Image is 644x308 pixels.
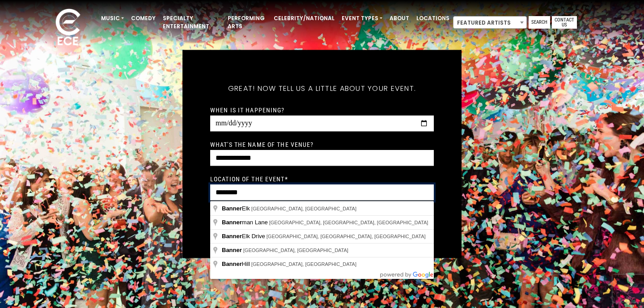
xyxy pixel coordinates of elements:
[338,11,386,26] a: Event Types
[267,234,426,239] span: [GEOGRAPHIC_DATA], [GEOGRAPHIC_DATA], [GEOGRAPHIC_DATA]
[222,219,242,226] span: Banner
[552,16,577,29] a: Contact Us
[97,11,127,26] a: Music
[269,220,428,225] span: [GEOGRAPHIC_DATA], [GEOGRAPHIC_DATA], [GEOGRAPHIC_DATA]
[210,141,314,149] label: What's the name of the venue?
[46,6,90,50] img: ece_new_logo_whitev2-1.png
[453,16,527,29] span: Featured Artists
[159,11,224,34] a: Specialty Entertainment
[386,11,413,26] a: About
[453,17,526,29] span: Featured Artists
[210,73,434,105] h5: Great! Now tell us a little about your event.
[127,11,159,26] a: Comedy
[222,261,251,267] span: Hill
[529,16,550,29] a: Search
[270,11,338,26] a: Celebrity/National
[222,247,242,253] span: Banner
[251,261,356,267] span: [GEOGRAPHIC_DATA], [GEOGRAPHIC_DATA]
[222,219,269,226] span: man Lane
[251,206,356,211] span: [GEOGRAPHIC_DATA], [GEOGRAPHIC_DATA]
[222,205,251,212] span: Elk
[224,11,270,34] a: Performing Arts
[210,175,288,183] label: Location of the event
[210,106,285,114] label: When is it happening?
[222,233,242,240] span: Banner
[222,261,242,267] span: Banner
[243,248,348,253] span: [GEOGRAPHIC_DATA], [GEOGRAPHIC_DATA]
[222,233,267,240] span: Elk Drive
[413,11,453,26] a: Locations
[222,205,242,212] span: Banner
